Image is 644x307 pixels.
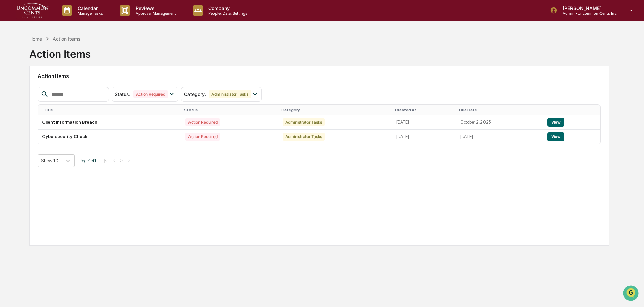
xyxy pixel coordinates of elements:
button: > [118,158,125,163]
a: 🔎Data Lookup [4,95,45,107]
a: 🗄️Attestations [46,82,86,94]
td: [DATE] [392,115,456,130]
div: Action Required [185,133,220,141]
span: Attestations [56,85,84,92]
button: View [547,132,564,141]
td: Cybersecurity Check [38,130,181,144]
p: Reviews [130,5,179,11]
div: Start new chat [23,52,111,58]
span: Pylon [67,114,82,119]
div: Title [43,108,179,112]
a: View [547,134,564,139]
div: Category [281,108,390,112]
img: logo [16,2,49,19]
div: Action Required [133,90,168,98]
p: [PERSON_NAME] [557,5,620,11]
div: 🖐️ [7,86,12,91]
a: View [547,120,564,125]
h2: Action Items [38,73,601,80]
td: [DATE] [456,130,543,144]
div: Status [184,108,276,112]
button: View [547,118,564,127]
div: Action Items [29,42,91,60]
td: [DATE] [392,130,456,144]
div: Administrator Tasks [209,90,251,98]
img: 1746055101610-c473b297-6a78-478c-a979-82029cc54cd1 [7,52,19,64]
div: We're available if you need us! [23,58,85,64]
iframe: Open customer support [622,285,641,303]
button: >| [126,158,134,163]
span: Data Lookup [13,98,42,104]
span: Preclearance [13,85,43,92]
span: Category : [184,91,206,97]
div: Home [29,36,42,42]
button: < [111,158,117,163]
div: Due Date [459,108,540,112]
button: |< [101,158,109,163]
td: October 2, 2025 [456,115,543,130]
p: Approval Management [130,11,179,16]
div: 🔎 [7,98,12,104]
button: Start new chat [115,54,123,62]
p: Company [203,5,251,11]
div: Action Required [185,118,220,126]
div: Created At [395,108,453,112]
div: Action Items [53,36,80,42]
div: 🗄️ [49,86,54,91]
div: Administrator Tasks [283,133,325,141]
p: Manage Tasks [72,11,106,16]
p: People, Data, Settings [203,11,251,16]
p: Admin • Uncommon Cents Investing [557,11,620,16]
div: Administrator Tasks [283,118,325,126]
a: 🖐️Preclearance [4,82,46,94]
p: Calendar [72,5,106,11]
td: Client Information Breach [38,115,181,130]
p: How can we help? [7,14,123,25]
span: Page 1 of 1 [80,158,96,163]
span: Status : [115,91,130,97]
a: Powered byPylon [48,114,82,119]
